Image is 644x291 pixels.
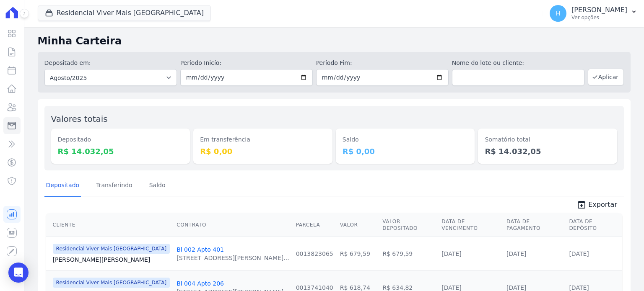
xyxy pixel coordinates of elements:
div: Open Intercom Messenger [8,263,29,283]
a: Bl 002 Apto 401 [177,246,224,253]
th: Valor Depositado [379,213,438,237]
th: Contrato [173,213,292,237]
dt: Depositado [58,135,184,144]
dd: R$ 14.032,05 [58,146,184,157]
label: Período Fim: [316,59,449,67]
a: Saldo [148,175,167,197]
dt: Somatório total [485,135,610,144]
a: Depositado [44,175,81,197]
th: Parcela [293,213,337,237]
span: Exportar [588,200,617,210]
th: Data de Depósito [566,213,622,237]
td: R$ 679,59 [337,237,379,270]
h2: Minha Carteira [38,33,631,49]
a: [DATE] [441,250,461,257]
span: Residencial Viver Mais [GEOGRAPHIC_DATA] [53,244,170,254]
button: Residencial Viver Mais [GEOGRAPHIC_DATA] [38,5,211,21]
button: Aplicar [588,69,624,85]
th: Data de Vencimento [438,213,503,237]
dt: Em transferência [200,135,326,144]
a: [DATE] [506,250,526,257]
dd: R$ 0,00 [200,146,326,157]
label: Nome do lote ou cliente: [452,59,584,67]
th: Valor [337,213,379,237]
dd: R$ 14.032,05 [485,146,610,157]
a: [DATE] [569,284,589,291]
a: 0013741040 [296,284,333,291]
p: [PERSON_NAME] [571,6,627,14]
a: Bl 004 Apto 206 [177,280,224,287]
label: Depositado em: [44,59,91,66]
a: [PERSON_NAME][PERSON_NAME] [53,255,170,264]
a: [DATE] [506,284,526,291]
button: H [PERSON_NAME] Ver opções [543,2,644,25]
th: Data de Pagamento [503,213,566,237]
div: [STREET_ADDRESS][PERSON_NAME]... [177,254,289,262]
i: unarchive [576,200,587,210]
a: [DATE] [441,284,461,291]
td: R$ 679,59 [379,237,438,270]
span: H [556,10,561,16]
label: Período Inicío: [180,59,313,67]
a: 0013823065 [296,250,333,257]
dt: Saldo [343,135,468,144]
a: Transferindo [94,175,134,197]
a: unarchive Exportar [570,200,624,211]
label: Valores totais [51,114,108,124]
dd: R$ 0,00 [343,146,468,157]
a: [DATE] [569,250,589,257]
th: Cliente [46,213,174,237]
span: Residencial Viver Mais [GEOGRAPHIC_DATA] [53,278,170,288]
p: Ver opções [571,14,627,21]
